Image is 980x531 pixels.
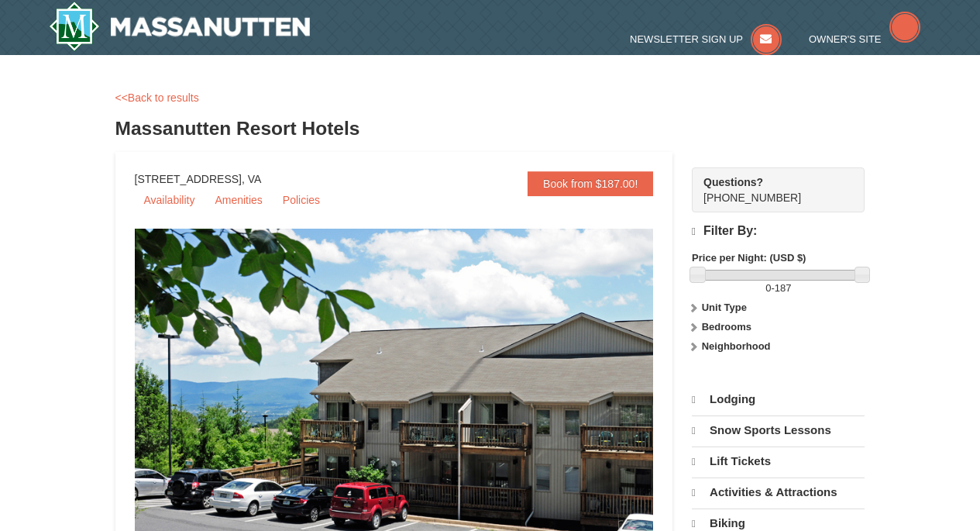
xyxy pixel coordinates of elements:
[630,33,782,45] a: Newsletter Sign Up
[692,415,865,445] a: Snow Sports Lessons
[809,33,920,45] a: Owner's Site
[775,282,792,294] span: 187
[528,171,653,196] a: Book from $187.00!
[702,302,747,313] strong: Unit Type
[765,282,771,294] span: 0
[273,188,329,212] a: Policies
[49,2,311,51] a: Massanutten Resort
[703,174,837,204] span: [PHONE_NUMBER]
[692,385,865,414] a: Lodging
[115,91,199,104] a: <<Back to results
[703,176,763,188] strong: Questions?
[692,252,806,264] strong: Price per Night: (USD $)
[692,281,865,296] label: -
[702,321,751,333] strong: Bedrooms
[702,340,771,352] strong: Neighborhood
[809,33,882,45] span: Owner's Site
[630,33,743,45] span: Newsletter Sign Up
[135,188,205,212] a: Availability
[692,224,865,239] h4: Filter By:
[115,113,865,144] h3: Massanutten Resort Hotels
[692,478,865,507] a: Activities & Attractions
[692,447,865,476] a: Lift Tickets
[205,188,271,212] a: Amenities
[49,2,311,51] img: Massanutten Resort Logo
